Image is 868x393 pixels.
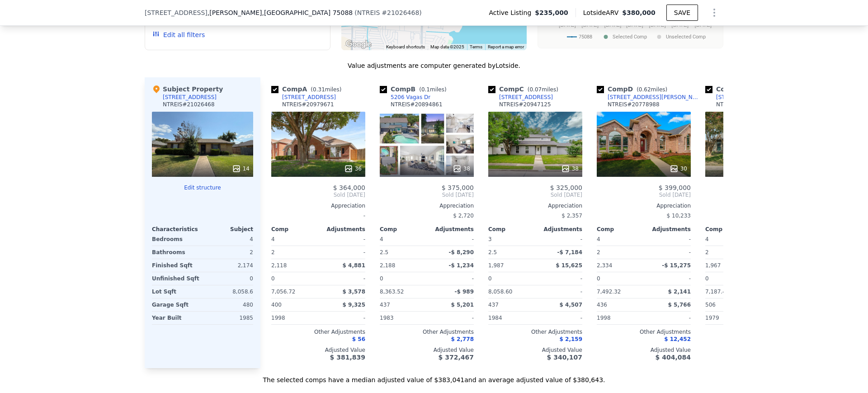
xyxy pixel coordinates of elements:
[427,226,474,233] div: Adjustments
[604,22,621,28] text: [DATE]
[152,312,201,324] div: Year Built
[271,246,316,259] div: 2
[451,302,474,308] span: $ 5,201
[380,289,404,295] span: 8,363.52
[271,202,365,209] div: Appreciation
[152,272,201,285] div: Unfinished Sqft
[705,328,799,336] div: Other Adjustments
[488,289,512,295] span: 8,058.60
[557,249,582,256] span: -$ 7,184
[380,262,395,269] span: 2,188
[659,184,691,191] span: $ 399,000
[667,213,691,219] span: $ 10,233
[597,94,702,101] a: [STREET_ADDRESS][PERSON_NAME]
[357,9,380,16] span: NTREIS
[454,289,474,295] span: -$ 989
[470,44,482,49] a: Terms (opens in new tab)
[499,101,551,108] div: NTREIS # 20947125
[666,5,698,21] button: SAVE
[488,85,562,94] div: Comp C
[439,354,474,361] span: $ 372,467
[646,233,691,246] div: -
[232,164,250,173] div: 14
[671,22,689,28] text: [DATE]
[583,8,622,17] span: Lotside ARV
[380,236,383,242] span: 4
[649,22,666,28] text: [DATE]
[343,302,365,308] span: $ 9,325
[664,336,691,342] span: $ 12,452
[391,94,430,101] div: 5206 Vagas Dr
[380,85,450,94] div: Comp B
[271,328,365,336] div: Other Adjustments
[204,312,253,324] div: 1985
[429,312,474,324] div: -
[579,34,592,40] text: 75088
[313,86,325,93] span: 0.31
[271,275,275,282] span: 0
[644,226,691,233] div: Adjustments
[344,38,373,50] a: Open this area in Google Maps (opens a new window)
[282,101,334,108] div: NTREIS # 20979671
[535,226,582,233] div: Adjustments
[488,302,499,308] span: 437
[208,8,353,17] span: , [PERSON_NAME]
[705,346,799,354] div: Adjusted Value
[705,262,721,269] span: 1,967
[145,368,723,384] div: The selected comps have a median adjusted value of $383,041 and an average adjusted value of $380...
[380,346,474,354] div: Adjusted Value
[145,61,723,70] div: Value adjustments are computer generated by Lotside .
[344,164,362,173] div: 36
[429,272,474,285] div: -
[488,226,535,233] div: Comp
[705,236,709,242] span: 4
[453,213,474,219] span: $ 2,720
[646,246,691,259] div: -
[705,302,716,308] span: 506
[656,354,691,361] span: $ 404,084
[597,202,691,209] div: Appreciation
[561,213,582,219] span: $ 2,357
[488,312,533,324] div: 1984
[597,236,600,242] span: 4
[204,246,253,259] div: 2
[537,272,582,285] div: -
[488,328,582,336] div: Other Adjustments
[352,336,365,342] span: $ 56
[597,302,607,308] span: 436
[705,202,799,209] div: Appreciation
[271,289,295,295] span: 7,056.72
[354,8,422,17] div: ( )
[488,275,492,282] span: 0
[705,191,799,199] span: Sold [DATE]
[203,226,253,233] div: Subject
[608,101,660,108] div: NTREIS # 20778988
[597,191,691,199] span: Sold [DATE]
[597,262,612,269] span: 2,334
[581,22,599,28] text: [DATE]
[597,312,642,324] div: 1998
[271,236,275,242] span: 4
[344,38,373,50] img: Google
[163,101,215,108] div: NTREIS # 21026468
[662,262,691,269] span: -$ 15,275
[694,22,712,28] text: [DATE]
[271,191,365,199] span: Sold [DATE]
[716,101,768,108] div: NTREIS # 20816616
[488,246,533,259] div: 2.5
[597,328,691,336] div: Other Adjustments
[320,233,365,246] div: -
[705,312,750,324] div: 1979
[152,233,201,246] div: Bedrooms
[320,312,365,324] div: -
[597,289,621,295] span: 7,492.32
[271,262,287,269] span: 2,118
[380,191,474,199] span: Sold [DATE]
[421,86,430,93] span: 0.1
[429,233,474,246] div: -
[547,354,582,361] span: $ 340,107
[333,184,365,191] span: $ 364,000
[668,302,691,308] span: $ 5,766
[559,22,576,28] text: [DATE]
[560,302,582,308] span: $ 4,507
